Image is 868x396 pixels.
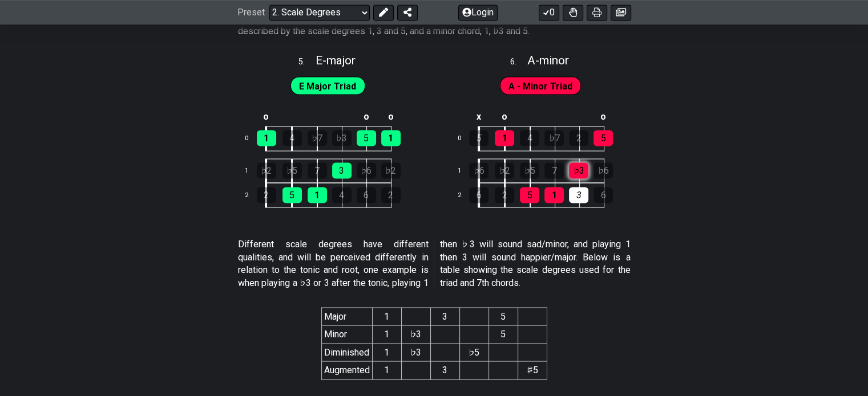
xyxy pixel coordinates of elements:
[587,5,607,21] button: Print
[332,187,352,203] div: 4
[520,130,539,146] div: 4
[492,108,518,126] td: o
[321,343,372,361] td: Diminished
[569,187,588,203] div: 3
[488,307,518,325] th: 5
[397,5,418,21] button: Share Preset
[430,307,459,325] th: 3
[508,78,572,95] span: First enable full edit mode to edit
[257,130,276,146] div: 1
[321,361,372,379] td: Augmented
[458,5,498,21] button: Login
[354,108,378,126] td: o
[321,325,372,343] td: Minor
[381,130,401,146] div: 1
[495,130,514,146] div: 1
[611,5,631,21] button: Create image
[451,183,478,207] td: 2
[372,307,401,325] th: 1
[378,108,403,126] td: o
[238,238,631,289] p: Different scale degrees have different qualities, and will be perceived differently in relation t...
[257,187,276,203] div: 2
[239,158,266,183] td: 1
[459,343,488,361] td: ♭5
[308,162,327,178] div: 7
[569,162,588,178] div: ♭3
[594,162,613,178] div: ♭6
[495,162,514,178] div: ♭2
[495,187,514,203] div: 2
[308,130,327,146] div: ♭7
[594,130,613,146] div: 5
[544,187,564,203] div: 1
[520,162,539,178] div: ♭5
[518,361,547,379] td: ♯5
[373,5,394,21] button: Edit Preset
[544,162,564,178] div: 7
[269,5,370,21] select: Preset
[357,187,376,203] div: 6
[372,343,401,361] td: 1
[299,78,356,95] span: First enable full edit mode to edit
[527,54,569,67] span: A - minor
[539,5,559,21] button: 0
[357,130,376,146] div: 5
[469,162,488,178] div: ♭6
[332,130,352,146] div: ♭3
[298,56,316,68] span: 5 .
[469,130,488,146] div: 5
[510,56,527,68] span: 6 .
[544,130,564,146] div: ♭7
[253,108,280,126] td: o
[451,126,478,150] td: 0
[257,162,276,178] div: ♭2
[282,187,302,203] div: 5
[430,361,459,379] td: 3
[239,126,266,150] td: 0
[563,5,583,21] button: Toggle Dexterity for all fretkits
[381,187,401,203] div: 2
[401,343,430,361] td: ♭3
[466,108,492,126] td: x
[451,158,478,183] td: 1
[401,325,430,343] td: ♭3
[372,325,401,343] td: 1
[308,187,327,203] div: 1
[316,54,356,67] span: E - major
[282,130,302,146] div: 4
[321,307,372,325] th: Major
[591,108,616,126] td: o
[282,162,302,178] div: ♭5
[469,187,488,203] div: 6
[381,162,401,178] div: ♭2
[520,187,539,203] div: 5
[239,183,266,207] td: 2
[372,361,401,379] td: 1
[332,162,352,178] div: 3
[594,187,613,203] div: 6
[237,7,265,18] span: Preset
[488,325,518,343] td: 5
[569,130,588,146] div: 2
[357,162,376,178] div: ♭6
